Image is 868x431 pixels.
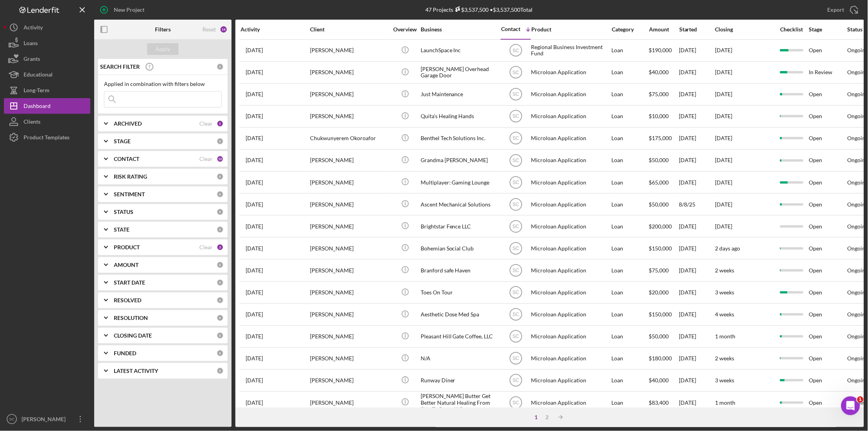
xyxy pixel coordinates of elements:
[612,260,648,281] div: Loan
[715,26,774,33] div: Closing
[114,173,147,180] b: RISK RATING
[310,26,388,33] div: Client
[512,92,519,97] text: SC
[612,348,648,369] div: Loan
[679,62,715,83] div: [DATE]
[679,106,715,127] div: [DATE]
[809,150,847,171] div: Open
[114,156,139,162] b: CONTACT
[531,216,610,237] div: Microloan Application
[24,98,51,116] div: Dashboard
[542,414,553,420] div: 2
[809,194,847,215] div: Open
[217,314,224,321] div: 0
[679,194,715,215] div: 8/8/25
[612,106,648,127] div: Loan
[217,173,224,180] div: 0
[217,155,224,163] div: 10
[649,377,669,384] span: $40,000
[649,179,669,186] span: $65,000
[679,348,715,369] div: [DATE]
[217,138,224,145] div: 0
[715,245,740,252] time: 2 days ago
[217,226,224,233] div: 0
[809,326,847,347] div: Open
[4,20,90,35] button: Activity
[715,113,733,119] time: [DATE]
[246,47,263,53] time: 2025-08-13 21:22
[4,35,90,51] button: Loans
[612,238,648,259] div: Loan
[24,20,43,37] div: Activity
[809,216,847,237] div: Open
[421,84,499,105] div: Just Maintenance
[512,268,519,274] text: SC
[649,245,672,252] span: $150,000
[246,289,263,296] time: 2025-10-03 15:19
[4,130,90,145] button: Product Templates
[612,216,648,237] div: Loan
[612,84,648,105] div: Loan
[512,158,519,163] text: SC
[649,355,672,362] span: $180,000
[679,216,715,237] div: [DATE]
[217,261,224,268] div: 0
[531,40,610,61] div: Regional Business Investment Fund
[199,121,213,127] div: Clear
[4,98,90,114] a: Dashboard
[114,191,145,197] b: SENTIMENT
[612,304,648,325] div: Loan
[715,377,735,384] time: 3 weeks
[715,69,733,75] time: [DATE]
[612,392,648,413] div: Loan
[715,179,733,186] time: [DATE]
[217,350,224,357] div: 0
[114,138,131,144] b: STAGE
[531,392,610,413] div: Microloan Application
[421,62,499,83] div: [PERSON_NAME] Overhead Garage Door
[679,26,715,33] div: Started
[501,26,520,32] div: Contact
[809,238,847,259] div: Open
[809,128,847,149] div: Open
[4,82,90,98] a: Long-Term
[310,62,388,83] div: [PERSON_NAME]
[715,223,733,230] time: [DATE]
[4,67,90,82] button: Educational
[390,26,420,33] div: Overview
[679,260,715,281] div: [DATE]
[612,128,648,149] div: Loan
[310,238,388,259] div: [PERSON_NAME]
[199,156,213,162] div: Clear
[147,43,179,55] button: Apply
[310,216,388,237] div: [PERSON_NAME]
[114,368,158,374] b: LATEST ACTIVITY
[809,26,847,33] div: Stage
[649,135,672,141] span: $175,000
[649,157,669,163] span: $50,000
[715,201,733,208] time: [DATE]
[421,172,499,193] div: Multiplayer: Gaming Lounge
[217,244,224,251] div: 3
[679,128,715,149] div: [DATE]
[246,333,263,340] time: 2025-09-23 21:05
[531,304,610,325] div: Microloan Application
[310,150,388,171] div: [PERSON_NAME]
[310,260,388,281] div: [PERSON_NAME]
[4,114,90,130] a: Clients
[94,2,152,18] button: New Project
[217,208,224,215] div: 0
[612,62,648,83] div: Loan
[649,113,669,119] span: $10,000
[679,392,715,413] div: [DATE]
[310,348,388,369] div: [PERSON_NAME]
[114,226,129,233] b: STATE
[421,26,499,33] div: Business
[809,392,847,413] div: Open
[809,40,847,61] div: Open
[649,223,672,230] span: $200,000
[217,279,224,286] div: 0
[612,326,648,347] div: Loan
[310,84,388,105] div: [PERSON_NAME]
